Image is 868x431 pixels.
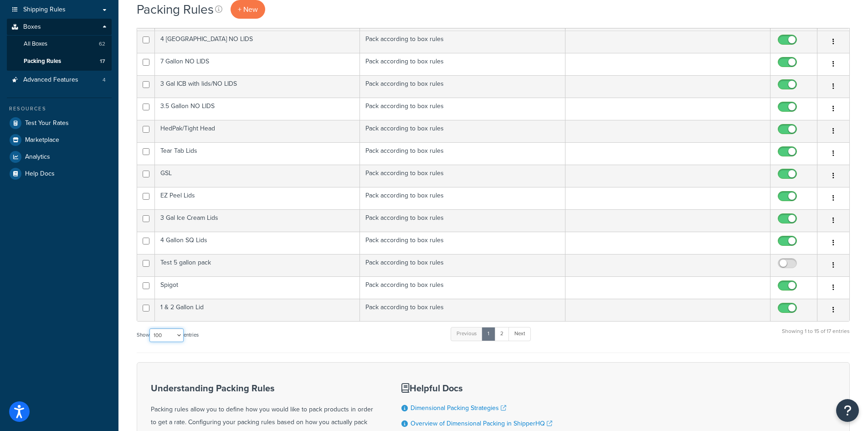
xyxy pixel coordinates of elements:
td: 3 Gal ICB with lids/NO LIDS [155,75,360,98]
td: Pack according to box rules [360,142,565,165]
a: All Boxes 62 [7,36,112,52]
a: Test Your Rates [7,115,112,131]
td: 7 Gallon NO LIDS [155,53,360,75]
a: 1 [482,327,495,341]
td: Tear Tab Lids [155,142,360,165]
td: 1 & 2 Gallon Lid [155,299,360,321]
span: Analytics [25,153,50,161]
td: Pack according to box rules [360,75,565,98]
td: Pack according to box rules [360,254,565,276]
span: 4 [103,76,106,84]
td: 3 Gal Ice Cream Lids [155,209,360,232]
h3: Helpful Docs [401,383,567,393]
td: Pack according to box rules [360,98,565,120]
select: Showentries [149,328,184,342]
td: Pack according to box rules [360,53,565,75]
span: Boxes [23,23,41,31]
a: 2 [494,327,509,341]
td: 3.5 Gallon NO LIDS [155,98,360,120]
h1: Packing Rules [137,0,214,18]
a: Overview of Dimensional Packing in ShipperHQ [411,419,552,428]
a: Previous [451,327,483,341]
span: 62 [99,40,105,48]
a: Packing Rules 17 [7,53,112,70]
a: Shipping Rules [7,1,112,18]
a: Help Docs [7,166,112,182]
td: Spigot [155,276,360,299]
span: + New [238,4,258,15]
h3: Understanding Packing Rules [151,383,379,393]
td: Test 5 gallon pack [155,254,360,276]
td: 4 [GEOGRAPHIC_DATA] NO LIDS [155,31,360,53]
a: Next [508,327,531,341]
span: All Boxes [24,40,47,48]
td: Pack according to box rules [360,120,565,142]
span: Help Docs [25,170,55,178]
span: Shipping Rules [23,6,66,14]
a: Boxes [7,19,112,36]
div: Showing 1 to 15 of 17 entries [782,326,850,346]
td: HedPak/Tight Head [155,120,360,142]
td: Pack according to box rules [360,209,565,232]
span: Test Your Rates [25,119,69,127]
a: Advanced Features 4 [7,72,112,88]
td: Pack according to box rules [360,276,565,299]
td: Pack according to box rules [360,232,565,254]
td: Pack according to box rules [360,31,565,53]
li: Boxes [7,19,112,71]
div: Resources [7,105,112,113]
td: EZ Peel Lids [155,187,360,209]
button: Open Resource Center [836,399,859,422]
a: Analytics [7,149,112,165]
a: Marketplace [7,132,112,148]
label: Show entries [137,328,199,342]
td: Pack according to box rules [360,187,565,209]
td: GSL [155,165,360,187]
li: Advanced Features [7,72,112,88]
span: Packing Rules [24,57,61,65]
span: 17 [100,57,105,65]
td: 4 Gallon SQ Lids [155,232,360,254]
a: Dimensional Packing Strategies [411,403,506,413]
td: Pack according to box rules [360,299,565,321]
span: Marketplace [25,136,59,144]
li: All Boxes [7,36,112,52]
li: Packing Rules [7,53,112,70]
span: Advanced Features [23,76,78,84]
td: Pack according to box rules [360,165,565,187]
